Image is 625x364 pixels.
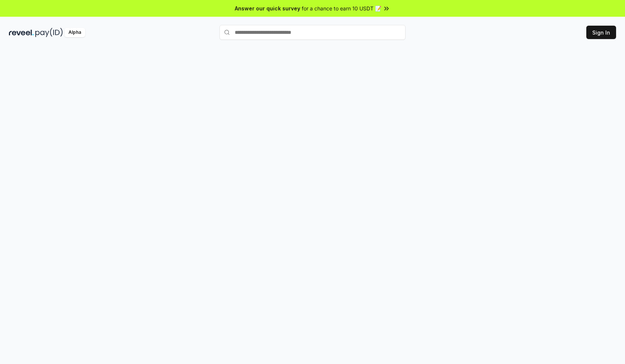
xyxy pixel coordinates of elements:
[9,28,34,37] img: reveel_dark
[586,26,616,39] button: Sign In
[64,28,85,37] div: Alpha
[302,4,381,12] span: for a chance to earn 10 USDT 📝
[235,4,300,12] span: Answer our quick survey
[35,28,63,37] img: pay_id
